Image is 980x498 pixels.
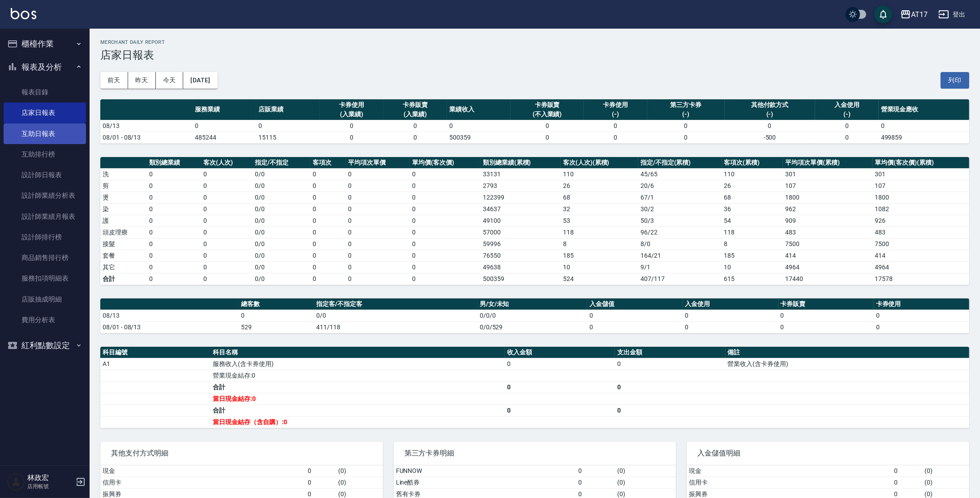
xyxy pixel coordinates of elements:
td: 0 [305,477,336,488]
button: 櫃檯作業 [4,32,86,55]
td: 0 [892,477,922,488]
td: 0 [874,310,969,321]
td: 53 [561,215,638,226]
th: 男/女/未知 [477,298,587,310]
td: 1800 [783,192,873,203]
td: 4964 [873,261,969,273]
td: 08/01 - 08/13 [100,132,193,143]
td: 0 [310,261,346,273]
td: ( 0 ) [336,477,383,488]
th: 店販業績 [256,99,320,120]
td: 0 [201,203,253,215]
td: 0 [147,203,202,215]
td: 0 / 0 [253,203,310,215]
td: 36 [722,203,783,215]
td: 50 / 3 [638,215,722,226]
td: 0 [147,226,202,238]
td: 0 [587,310,683,321]
td: 9 / 1 [638,261,722,273]
th: 單均價(客次價)(累積) [873,157,969,169]
button: 前天 [100,72,128,89]
td: 0 [201,261,253,273]
td: 營業現金結存:0 [211,370,504,381]
td: 洗 [100,168,147,180]
td: 26 [722,180,783,192]
th: 收入金額 [505,347,615,358]
td: 414 [873,250,969,261]
h3: 店家日報表 [100,49,969,61]
td: 0 [615,381,725,393]
td: 414 [783,250,873,261]
td: 0/0 [253,273,310,285]
td: 57000 [481,226,561,238]
td: 信用卡 [100,477,305,488]
td: 1800 [873,192,969,203]
td: 0 [346,215,410,226]
td: 0 [239,310,314,321]
td: 529 [239,321,314,333]
div: 卡券使用 [586,100,645,110]
td: 0 [383,132,447,143]
td: 0 [310,180,346,192]
td: 當日現金結存（含自購）:0 [211,416,504,428]
td: 0 [346,261,410,273]
td: 0 [310,273,346,285]
td: 0 [584,120,647,132]
button: 登出 [935,6,969,23]
td: 0 [576,477,615,488]
td: 護 [100,215,147,226]
th: 服務業績 [193,99,256,120]
td: 67 / 1 [638,192,722,203]
td: 0 [410,261,481,273]
td: 8 [561,238,638,250]
td: 909 [783,215,873,226]
td: 483 [873,226,969,238]
td: 0 / 0 [253,192,310,203]
td: 34637 [481,203,561,215]
td: 其它 [100,261,147,273]
td: 0 / 0 [253,261,310,273]
td: 0 [310,203,346,215]
div: 第三方卡券 [649,100,722,110]
td: 0 [147,215,202,226]
th: 科目名稱 [211,347,504,358]
td: 0 [410,203,481,215]
td: 營業收入(含卡券使用) [726,358,970,370]
td: 301 [783,168,873,180]
div: (入業績) [386,110,445,119]
td: 0 [511,132,584,143]
button: [DATE] [183,72,217,89]
td: 0 [576,465,615,477]
th: 指定客/不指定客 [314,298,477,310]
td: 96 / 22 [638,226,722,238]
td: 500359 [447,132,511,143]
a: 設計師業績月報表 [4,206,86,227]
p: 店用帳號 [27,482,73,490]
th: 類別總業績(累積) [481,157,561,169]
a: 服務扣項明細表 [4,268,86,289]
td: 0 [201,168,253,180]
td: 頭皮理療 [100,226,147,238]
th: 支出金額 [615,347,725,358]
td: 0 [147,238,202,250]
td: 49638 [481,261,561,273]
td: 0 [320,132,383,143]
div: (入業績) [322,110,381,119]
td: 0 [725,120,815,132]
td: 76550 [481,250,561,261]
td: 0 [647,120,724,132]
td: 燙 [100,192,147,203]
td: 信用卡 [687,477,892,488]
td: 套餐 [100,250,147,261]
td: 1082 [873,203,969,215]
td: 122399 [481,192,561,203]
td: 0 [615,358,725,370]
td: 8 / 0 [638,238,722,250]
td: 59996 [481,238,561,250]
td: 0 / 0 [253,168,310,180]
td: 0 [310,215,346,226]
a: 設計師排行榜 [4,227,86,247]
td: 0 [201,226,253,238]
div: (-) [727,110,813,119]
td: 剪 [100,180,147,192]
